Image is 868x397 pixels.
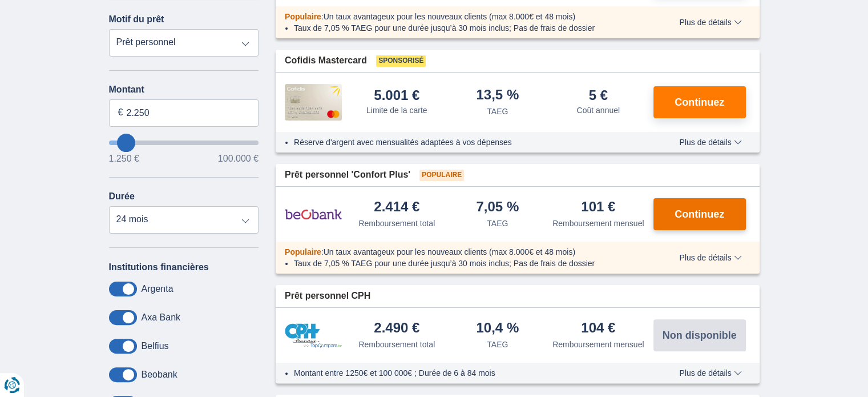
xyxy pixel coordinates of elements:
img: pret personnel Beobank [285,200,342,228]
label: Beobank [142,370,177,380]
div: 5 € [589,89,608,102]
div: Limite de la carte [366,105,427,116]
img: pret personnel CPH Banque [285,323,342,348]
span: Prêt personnel CPH [285,290,370,303]
div: TAEG [487,218,508,229]
span: Populaire [285,12,321,21]
div: 101 € [581,200,615,215]
li: Taux de 7,05 % TAEG pour une durée jusqu’à 30 mois inclus; Pas de frais de dossier [294,22,646,34]
span: Plus de détails [679,254,741,262]
button: Plus de détails [671,138,750,147]
div: : [276,11,655,22]
span: Plus de détails [679,369,741,377]
span: Un taux avantageux pour les nouveaux clients (max 8.000€ et 48 mois) [324,12,575,21]
label: Axa Bank [142,312,180,323]
li: Montant entre 1250€ et 100 000€ ; Durée de 6 à 84 mois [294,367,646,379]
div: 5.001 € [374,89,419,102]
div: 2.490 € [374,321,419,336]
button: Continuez [653,86,746,118]
button: Plus de détails [671,18,750,27]
span: Sponsorisé [376,55,426,67]
span: Cofidis Mastercard [285,54,367,67]
span: € [118,106,123,119]
div: : [276,246,655,258]
button: Plus de détails [671,253,750,262]
input: wantToBorrow [109,141,259,145]
div: Remboursement mensuel [552,339,644,350]
div: Coût annuel [576,105,620,116]
li: Réserve d'argent avec mensualités adaptées à vos dépenses [294,137,646,148]
div: Remboursement total [358,339,435,350]
span: Un taux avantageux pour les nouveaux clients (max 8.000€ et 48 mois) [324,247,575,256]
div: 2.414 € [374,200,419,215]
span: 100.000 € [218,154,259,163]
li: Taux de 7,05 % TAEG pour une durée jusqu’à 30 mois inclus; Pas de frais de dossier [294,258,646,269]
button: Plus de détails [671,368,750,378]
div: Remboursement total [358,218,435,229]
img: pret personnel Cofidis CC [285,84,342,121]
span: Plus de détails [679,18,741,26]
label: Motif du prêt [109,14,164,25]
button: Non disponible [653,319,746,351]
span: 1.250 € [109,154,139,163]
span: Prêt personnel 'Confort Plus' [285,169,410,182]
span: Continuez [675,209,724,219]
label: Belfius [142,341,169,351]
label: Argenta [142,284,173,294]
span: Plus de détails [679,138,741,146]
div: Remboursement mensuel [552,218,644,229]
div: 7,05 % [476,200,519,215]
span: Populaire [285,247,321,256]
div: 10,4 % [476,321,519,336]
span: Continuez [675,97,724,107]
label: Montant [109,85,259,95]
label: Durée [109,191,135,202]
span: Populaire [419,170,464,181]
button: Continuez [653,198,746,230]
div: 13,5 % [476,88,519,103]
div: TAEG [487,339,508,350]
div: 104 € [581,321,615,336]
span: Non disponible [663,330,737,340]
div: TAEG [487,106,508,117]
label: Institutions financières [109,262,209,272]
